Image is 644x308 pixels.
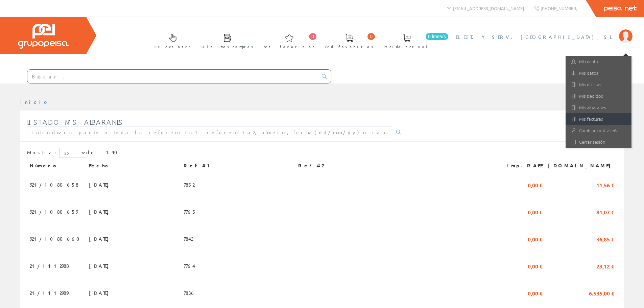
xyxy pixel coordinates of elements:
[566,56,631,67] a: Mi cuenta
[453,5,524,11] span: [EMAIL_ADDRESS][DOMAIN_NAME]
[89,287,112,299] span: [DATE]
[295,160,495,172] th: Ref #2
[566,102,631,113] a: Mis albaranes
[18,24,69,49] img: Grupo Peisa
[325,43,373,50] span: Ped. favoritos
[30,260,69,271] span: 21/1112988
[566,136,631,148] a: Cerrar sesión
[566,67,631,79] a: Mis datos
[456,33,616,40] span: ELECT. Y SERV. [GEOGRAPHIC_DATA], SL
[545,160,617,172] th: [DOMAIN_NAME]
[596,206,614,217] span: 81,07 €
[30,287,68,299] span: 21/1112989
[201,43,253,50] span: Últimas compras
[566,90,631,102] a: Mis pedidos
[195,28,257,53] a: Últimas compras
[89,179,112,190] span: [DATE]
[27,70,318,83] input: Buscar ...
[27,118,123,126] span: Listado mis albaranes
[566,79,631,90] a: Mis ofertas
[541,5,577,11] span: [PHONE_NUMBER]
[27,126,392,138] input: Introduzca parte o toda la referencia1, referencia2, número, fecha(dd/mm/yy) o rango de fechas(dd...
[589,287,614,299] span: 6.535,00 €
[89,233,112,244] span: [DATE]
[596,233,614,244] span: 36,85 €
[309,33,316,40] span: 0
[27,160,86,172] th: Número
[384,43,430,50] span: Pedido actual
[86,160,181,172] th: Fecha
[27,148,617,160] div: de 140
[154,43,191,50] span: Selectores
[528,260,543,271] span: 0,00 €
[426,33,448,40] span: 0 línea/s
[596,179,614,190] span: 11,56 €
[184,206,196,217] span: 7765
[456,28,633,34] a: ELECT. Y SERV. [GEOGRAPHIC_DATA], SL
[528,179,543,190] span: 0,00 €
[181,160,295,172] th: Ref #1
[596,260,614,271] span: 23,12 €
[566,113,631,125] a: Mis facturas
[184,260,195,271] span: 7764
[30,179,78,190] span: 921/1080658
[367,33,375,40] span: 0
[528,206,543,217] span: 0,00 €
[89,260,112,271] span: [DATE]
[264,43,315,50] span: Art. favoritos
[30,233,84,244] span: 921/1080660
[528,287,543,299] span: 0,00 €
[184,233,193,244] span: 7842
[495,160,545,172] th: Imp.RAEE
[30,206,78,217] span: 921/1080659
[528,233,543,244] span: 0,00 €
[89,206,112,217] span: [DATE]
[566,125,631,136] a: Cambiar contraseña
[27,148,86,158] label: Mostrar
[59,148,86,158] select: Mostrar
[20,99,49,105] a: Inicio
[148,28,194,53] a: Selectores
[184,287,196,299] span: 7836
[184,179,194,190] span: 7852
